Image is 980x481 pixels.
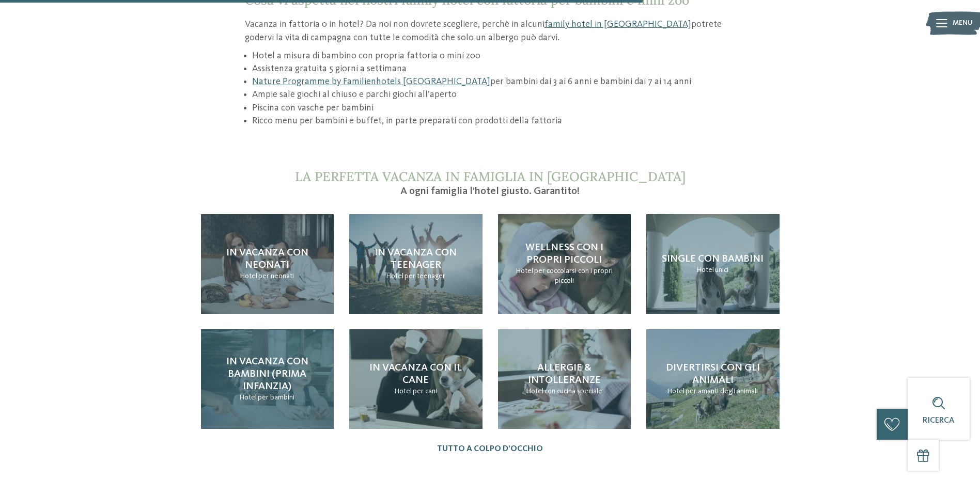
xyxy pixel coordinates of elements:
a: Fattoria per bambini nei Familienhotel: un sogno In vacanza con teenager Hotel per teenager [349,214,483,314]
span: Hotel [386,272,403,280]
li: per bambini dai 3 ai 6 anni e bambini dai 7 ai 14 anni [252,75,735,88]
span: In vacanza con teenager [375,248,457,270]
span: Hotel [240,394,257,401]
span: In vacanza con bambini (prima infanzia) [226,357,308,392]
span: Wellness con i propri piccoli [525,243,603,265]
span: per neonati [258,272,294,280]
a: Fattoria per bambini nei Familienhotel: un sogno In vacanza con bambini (prima infanzia) Hotel pe... [201,329,334,429]
a: Fattoria per bambini nei Familienhotel: un sogno Single con bambini Hotel unici [646,214,780,314]
li: Hotel a misura di bambino con propria fattoria o mini zoo [252,50,735,62]
a: Nature Programme by Familienhotels [GEOGRAPHIC_DATA] [252,77,490,86]
a: Fattoria per bambini nei Familienhotel: un sogno In vacanza con neonati Hotel per neonati [201,214,334,314]
li: Ricco menu per bambini e buffet, in parte preparati con prodotti della fattoria [252,115,735,127]
span: Hotel [667,388,685,395]
span: Allergie & intolleranze [528,363,601,386]
span: per coccolarsi con i propri piccoli [534,267,613,285]
a: Fattoria per bambini nei Familienhotel: un sogno In vacanza con il cane Hotel per cani [349,329,483,429]
span: per amanti degli animali [686,388,758,395]
li: Piscina con vasche per bambini [252,102,735,115]
span: Hotel [526,388,543,395]
a: Fattoria per bambini nei Familienhotel: un sogno Allergie & intolleranze Hotel con cucina speciale [498,329,631,429]
li: Ampie sale giochi al chiuso e parchi giochi all’aperto [252,88,735,101]
span: Single con bambini [662,254,764,264]
span: La perfetta vacanza in famiglia in [GEOGRAPHIC_DATA] [295,168,686,185]
a: Fattoria per bambini nei Familienhotel: un sogno Wellness con i propri piccoli Hotel per coccolar... [498,214,631,314]
li: Assistenza gratuita 5 giorni a settimana [252,62,735,75]
span: Divertirsi con gli animali [666,363,760,386]
a: Fattoria per bambini nei Familienhotel: un sogno Divertirsi con gli animali Hotel per amanti degl... [646,329,780,429]
span: per teenager [405,272,445,280]
span: per bambini [258,394,294,401]
span: Ricerca [923,416,955,425]
span: per cani [413,388,437,395]
a: Tutto a colpo d’occhio [437,444,543,454]
span: In vacanza con neonati [226,248,308,270]
span: Hotel [240,272,257,280]
span: unici [715,266,728,274]
span: In vacanza con il cane [369,363,462,386]
span: Hotel [516,267,533,275]
a: family hotel in [GEOGRAPHIC_DATA] [545,20,691,29]
span: Hotel [395,388,412,395]
p: Vacanza in fattoria o in hotel? Da noi non dovrete scegliere, perchè in alcuni potrete godervi la... [245,18,736,44]
span: Hotel [697,266,714,274]
span: con cucina speciale [545,388,602,395]
span: A ogni famiglia l’hotel giusto. Garantito! [400,186,580,197]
